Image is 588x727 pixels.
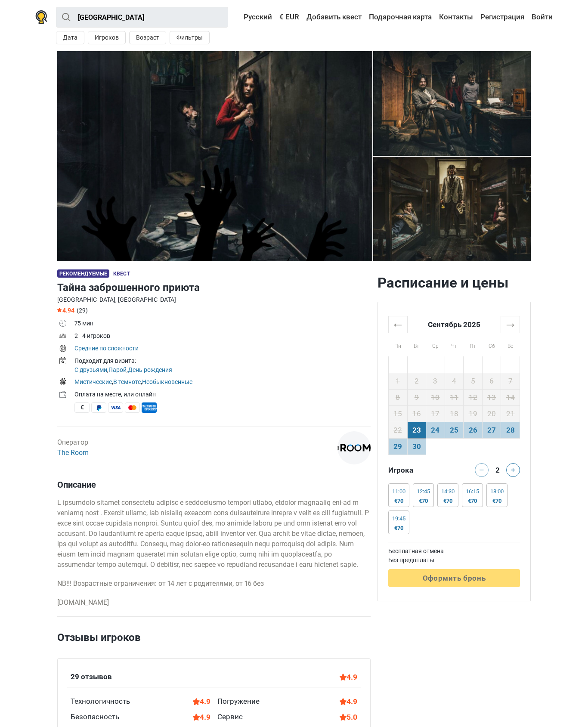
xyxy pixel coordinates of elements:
[389,389,408,405] td: 8
[464,389,483,405] td: 12
[235,9,274,25] a: Русский
[57,498,371,570] p: L ipsumdolo sitamet consectetu adipisc e seddoeiusmo tempori utlabo, etdolor magnaaliq eni-ad m v...
[478,9,526,25] a: Регистрация
[373,157,531,261] a: Тайна заброшенного приюта photo 4
[464,405,483,422] td: 19
[417,498,430,504] div: €70
[217,696,260,707] div: Погружение
[91,402,106,413] span: PayPal
[437,9,475,25] a: Контакты
[445,389,464,405] td: 11
[529,9,553,25] a: Войти
[373,157,531,261] img: Тайна заброшенного приюта photo 5
[501,333,520,356] th: Вс
[392,488,405,495] div: 11:00
[57,307,74,314] span: 4.94
[501,405,520,422] td: 21
[74,378,112,385] a: Мистические
[441,498,455,504] div: €70
[71,671,112,683] div: 29 отзывов
[482,422,501,438] td: 27
[57,269,109,278] span: Рекомендуемые
[35,10,47,24] img: Nowescape logo
[373,51,531,156] a: Тайна заброшенного приюта photo 3
[57,51,372,261] a: Тайна заброшенного приюта photo 10
[389,316,408,333] th: ←
[128,366,172,373] a: День рождения
[74,356,371,377] td: , ,
[445,422,464,438] td: 25
[407,422,426,438] td: 23
[340,671,357,683] div: 4.9
[71,712,119,723] div: Безопасность
[482,333,501,356] th: Сб
[193,712,210,723] div: 4.9
[108,402,123,413] span: Visa
[482,389,501,405] td: 13
[74,377,371,389] td: , ,
[464,422,483,438] td: 26
[57,597,371,608] p: [DOMAIN_NAME]
[426,333,445,356] th: Ср
[389,405,408,422] td: 15
[501,422,520,438] td: 28
[501,373,520,389] td: 7
[74,366,107,373] a: С друзьями
[74,318,371,331] td: 75 мин
[501,316,520,333] th: →
[340,696,357,707] div: 4.9
[238,14,244,20] img: Русский
[389,438,408,455] td: 29
[426,373,445,389] td: 3
[445,333,464,356] th: Чт
[57,630,371,658] h2: Отзывы игроков
[441,488,455,495] div: 14:30
[142,402,157,413] span: American Express
[388,547,520,556] td: Бесплатная отмена
[142,378,192,385] a: Необыкновенные
[407,373,426,389] td: 2
[57,295,371,304] div: [GEOGRAPHIC_DATA], [GEOGRAPHIC_DATA]
[389,333,408,356] th: Пн
[113,271,130,277] span: Квест
[57,579,371,589] p: NB!!! Возрастные ограничения: от 14 лет с родителями, от 16 без
[125,402,140,413] span: MasterCard
[426,389,445,405] td: 10
[466,488,479,495] div: 16:15
[426,405,445,422] td: 17
[71,696,130,707] div: Технологичность
[108,366,127,373] a: Парой
[388,556,520,565] td: Без предоплаты
[501,389,520,405] td: 14
[490,498,504,504] div: €70
[378,274,531,291] h2: Расписание и цены
[74,345,139,352] a: Средние по сложности
[57,449,89,457] a: The Room
[482,373,501,389] td: 6
[129,31,166,44] button: Возраст
[74,402,90,413] span: Наличные
[193,696,210,707] div: 4.9
[407,405,426,422] td: 16
[57,51,372,261] img: Тайна заброшенного приюта photo 11
[492,463,503,475] div: 2
[445,405,464,422] td: 18
[277,9,301,25] a: € EUR
[340,712,357,723] div: 5.0
[57,308,62,312] img: Star
[77,307,88,314] span: (29)
[367,9,434,25] a: Подарочная карта
[57,280,371,295] h1: Тайна заброшенного приюта
[417,488,430,495] div: 12:45
[392,498,405,504] div: €70
[373,51,531,156] img: Тайна заброшенного приюта photo 4
[392,515,405,522] div: 19:45
[464,373,483,389] td: 5
[170,31,210,44] button: Фильтры
[57,480,371,490] h4: Описание
[217,712,243,723] div: Сервис
[392,525,405,532] div: €70
[74,390,371,399] div: Оплата на месте, или онлайн
[464,333,483,356] th: Пт
[445,373,464,389] td: 4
